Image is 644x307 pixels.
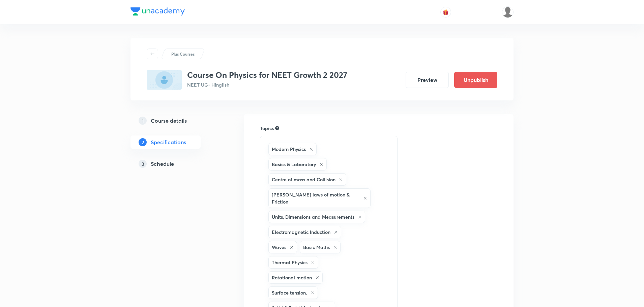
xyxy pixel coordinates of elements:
h3: Course On Physics for NEET Growth 2 2027 [187,70,347,80]
div: Search for topics [275,125,279,131]
h6: Topics [260,125,274,132]
h6: Units, Dimensions and Measurements [272,213,354,220]
img: Vivek Patil [502,6,514,18]
button: Unpublish [454,72,497,88]
p: 1 [139,117,147,125]
button: avatar [440,7,451,18]
img: avatar [443,9,449,15]
p: 3 [139,160,147,168]
h6: Centre of mass and Collision [272,176,335,183]
button: Preview [406,72,449,88]
a: Company Logo [130,7,185,17]
a: 1Course details [130,114,222,127]
h6: Basics & Laboratory [272,161,316,168]
p: NEET UG • Hinglish [187,81,347,88]
h5: Course details [151,117,187,125]
h6: Modern Physics [272,146,306,153]
h5: Specifications [151,138,186,146]
p: Plus Courses [171,51,195,57]
img: Company Logo [130,7,185,16]
h6: Electromagnetic Induction [272,228,330,236]
h6: Basic Maths [303,244,330,251]
h5: Schedule [151,160,174,168]
a: 3Schedule [130,157,222,171]
h6: Thermal Physics [272,259,308,266]
h6: Surface tension. [272,289,307,296]
img: 49F337E6-23A7-408D-9EB3-67683AD6805E_plus.png [147,70,182,90]
h6: Rotational motion [272,274,312,281]
h6: [PERSON_NAME] laws of motion & Friction [272,191,360,205]
p: 2 [139,138,147,146]
h6: Waves [272,244,286,251]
